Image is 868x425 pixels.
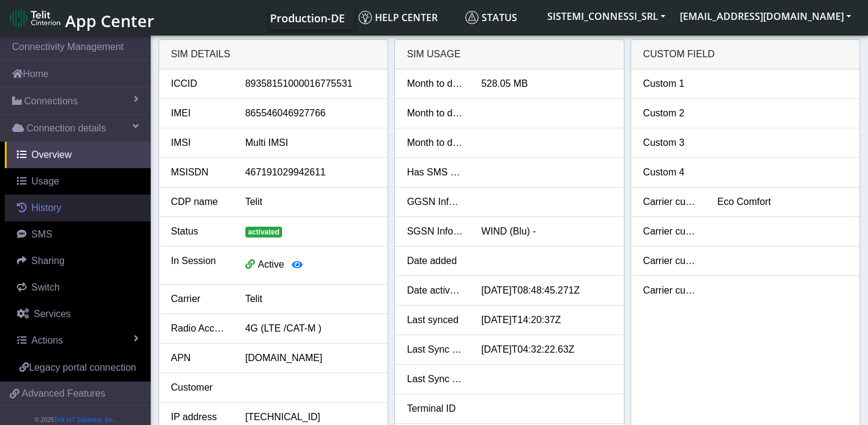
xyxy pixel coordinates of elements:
div: IMEI [162,106,236,121]
a: App Center [10,5,153,31]
span: activated [245,227,283,238]
div: APN [162,351,236,365]
div: 4G (LTE /CAT-M ) [236,321,385,336]
div: 89358151000016775531 [236,77,385,91]
button: SISTEMI_CONNESSI_SRL [540,5,673,27]
div: 865546046927766 [236,106,385,121]
div: Carrier custom 3 [634,254,708,268]
div: Month to date voice [398,136,472,150]
div: Carrier custom 1 [634,195,708,209]
a: History [5,195,151,221]
div: [DOMAIN_NAME] [236,351,385,365]
span: Services [34,309,71,319]
div: IMSI [162,136,236,150]
span: Actions [31,335,63,345]
div: Custom field [631,40,860,69]
a: Your current platform instance [269,5,344,30]
span: Production-DE [270,11,345,25]
div: GGSN Information [398,195,472,209]
div: [TECHNICAL_ID] [236,410,385,424]
div: Terminal ID [398,401,472,416]
span: Overview [31,150,72,160]
a: SMS [5,221,151,248]
span: Legacy portal connection [29,362,136,373]
div: SIM usage [395,40,624,69]
div: [DATE]T04:32:22.63Z [472,342,620,357]
div: IP address [162,410,236,424]
button: View session details [284,254,310,277]
a: Switch [5,274,151,301]
div: WIND (Blu) - [472,224,620,239]
div: 528.05 MB [472,77,620,91]
div: In Session [162,254,236,277]
span: Connections [24,94,78,109]
span: Help center [359,11,438,24]
span: Advanced Features [22,386,105,401]
div: Date activated [398,283,472,298]
div: MSISDN [162,165,236,180]
div: Month to date data [398,77,472,91]
a: Services [5,301,151,327]
div: Last synced [398,313,472,327]
div: SIM details [159,40,388,69]
a: Help center [354,5,461,30]
div: Custom 4 [634,165,708,180]
a: Actions [5,327,151,354]
div: ICCID [162,77,236,91]
div: Carrier custom 4 [634,283,708,298]
div: Status [162,224,236,239]
div: Date added [398,254,472,268]
div: Radio Access Tech [162,321,236,336]
span: History [31,203,61,213]
img: knowledge.svg [359,11,372,24]
div: Custom 3 [634,136,708,150]
button: [EMAIL_ADDRESS][DOMAIN_NAME] [673,5,858,27]
div: Month to date SMS [398,106,472,121]
div: SGSN Information [398,224,472,239]
img: status.svg [465,11,479,24]
div: [DATE]T08:48:45.271Z [472,283,620,298]
span: SMS [31,229,52,239]
div: Custom 1 [634,77,708,91]
div: Last Sync SMS Usage [398,372,472,386]
a: Usage [5,168,151,195]
div: Telit [236,292,385,306]
a: Status [461,5,540,30]
a: Sharing [5,248,151,274]
div: Customer [162,380,236,395]
img: logo-telit-cinterion-gw-new.png [10,8,60,28]
div: Eco Comfort [708,195,857,209]
div: Telit [236,195,385,209]
div: Multi IMSI [236,136,385,150]
a: Telit IoT Solutions, Inc. [54,417,115,423]
div: Has SMS Usage [398,165,472,180]
span: Connection details [27,121,106,136]
span: Active [258,259,285,269]
span: Switch [31,282,60,292]
span: App Center [65,10,154,32]
div: Carrier [162,292,236,306]
span: Usage [31,176,59,186]
div: Last Sync Data Usage [398,342,472,357]
span: Sharing [31,256,64,266]
span: Status [465,11,517,24]
div: Custom 2 [634,106,708,121]
div: [DATE]T14:20:37Z [472,313,620,327]
div: CDP name [162,195,236,209]
a: Overview [5,142,151,168]
div: Carrier custom 2 [634,224,708,239]
div: 467191029942611 [236,165,385,180]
